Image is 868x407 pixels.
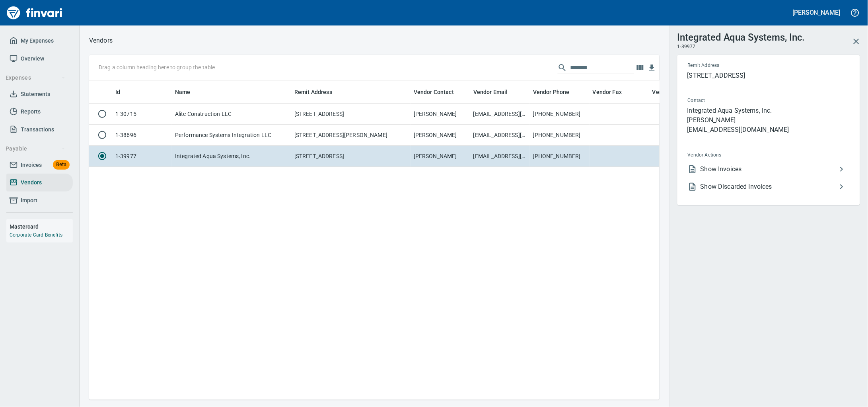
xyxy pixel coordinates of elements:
[89,36,113,45] nav: breadcrumb
[6,73,66,83] span: Expenses
[5,3,64,22] img: Finvari
[470,125,530,146] td: [EMAIL_ADDRESS][DOMAIN_NAME]
[21,89,50,99] span: Statements
[652,87,693,97] span: Vendor URL
[677,43,696,51] span: 1-39977
[115,87,130,97] span: Id
[112,125,172,146] td: 1-38696
[175,87,201,97] span: Name
[593,87,633,97] span: Vendor Fax
[21,178,42,188] span: Vendors
[6,192,73,209] a: Import
[688,97,777,105] span: Contact
[6,121,73,139] a: Transactions
[688,62,784,70] span: Remit Address
[688,151,785,159] span: Vendor Actions
[294,87,332,97] span: Remit Address
[21,160,42,170] span: Invoices
[172,125,291,146] td: Performance Systems Integration LLC
[6,32,73,50] a: My Expenses
[112,104,172,125] td: 1-30715
[21,125,54,135] span: Transactions
[6,144,66,154] span: Payable
[533,87,580,97] span: Vendor Phone
[115,87,120,97] span: Id
[291,125,411,146] td: [STREET_ADDRESS][PERSON_NAME]
[99,63,215,71] p: Drag a column heading here to group the table
[21,36,54,46] span: My Expenses
[6,156,73,174] a: InvoicesBeta
[291,104,411,125] td: [STREET_ADDRESS]
[847,32,866,51] button: Close Vendor
[687,71,850,80] p: [STREET_ADDRESS]
[687,115,850,125] p: [PERSON_NAME]
[652,87,683,97] span: Vendor URL
[172,104,291,125] td: Alite Construction LLC
[172,146,291,167] td: Integrated Aqua Systems, Inc.
[10,232,62,238] a: Corporate Card Benefits
[6,50,73,68] a: Overview
[793,8,841,17] h5: [PERSON_NAME]
[2,141,69,156] button: Payable
[21,107,41,117] span: Reports
[291,146,411,167] td: [STREET_ADDRESS]
[414,87,454,97] span: Vendor Contact
[687,106,850,115] p: Integrated Aqua Systems, Inc.
[89,36,113,45] p: Vendors
[634,62,646,74] button: Choose columns to display
[21,54,44,64] span: Overview
[112,146,172,167] td: 1-39977
[470,104,530,125] td: [EMAIL_ADDRESS][DOMAIN_NAME]
[6,103,73,121] a: Reports
[473,87,518,97] span: Vendor Email
[530,125,590,146] td: [PHONE_NUMBER]
[677,30,805,43] h3: Integrated Aqua Systems, Inc.
[646,62,658,74] button: Download table
[2,70,69,85] button: Expenses
[701,164,837,174] span: Show Invoices
[530,146,590,167] td: [PHONE_NUMBER]
[470,146,530,167] td: [EMAIL_ADDRESS][DOMAIN_NAME]
[701,182,837,192] span: Show Discarded Invoices
[473,87,508,97] span: Vendor Email
[411,125,470,146] td: [PERSON_NAME]
[6,174,73,192] a: Vendors
[687,125,850,135] p: [EMAIL_ADDRESS][DOMAIN_NAME]
[6,85,73,103] a: Statements
[411,146,470,167] td: [PERSON_NAME]
[21,196,37,205] span: Import
[530,104,590,125] td: [PHONE_NUMBER]
[10,222,73,231] h6: Mastercard
[175,87,191,97] span: Name
[533,87,570,97] span: Vendor Phone
[414,87,464,97] span: Vendor Contact
[294,87,343,97] span: Remit Address
[791,6,843,19] button: [PERSON_NAME]
[593,87,622,97] span: Vendor Fax
[53,160,70,169] span: Beta
[411,104,470,125] td: [PERSON_NAME]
